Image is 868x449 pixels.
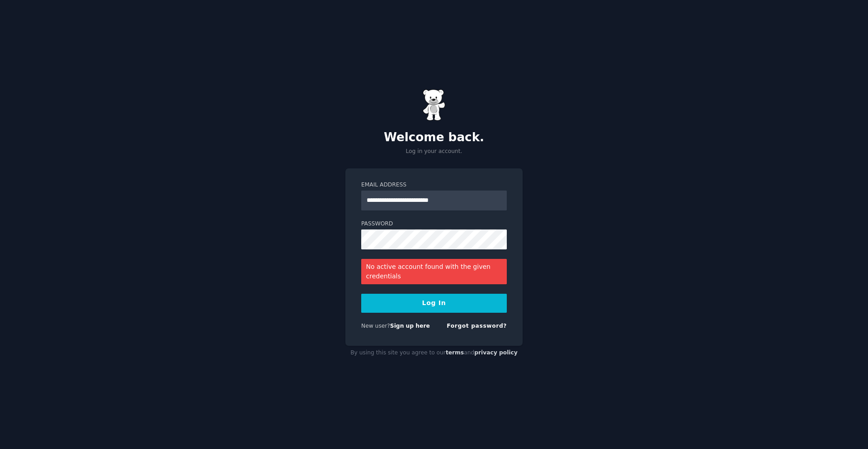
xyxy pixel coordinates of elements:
label: Email Address [361,181,507,189]
h2: Welcome back. [345,130,523,145]
p: Log in your account. [345,148,523,156]
a: Sign up here [390,323,430,329]
a: terms [446,349,464,356]
span: New user? [361,323,390,329]
img: Gummy Bear [423,89,445,121]
button: Log In [361,294,507,313]
div: No active account found with the given credentials [361,259,507,284]
a: Forgot password? [447,323,507,329]
a: privacy policy [474,349,518,356]
label: Password [361,220,507,228]
div: By using this site you agree to our and [345,346,523,360]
